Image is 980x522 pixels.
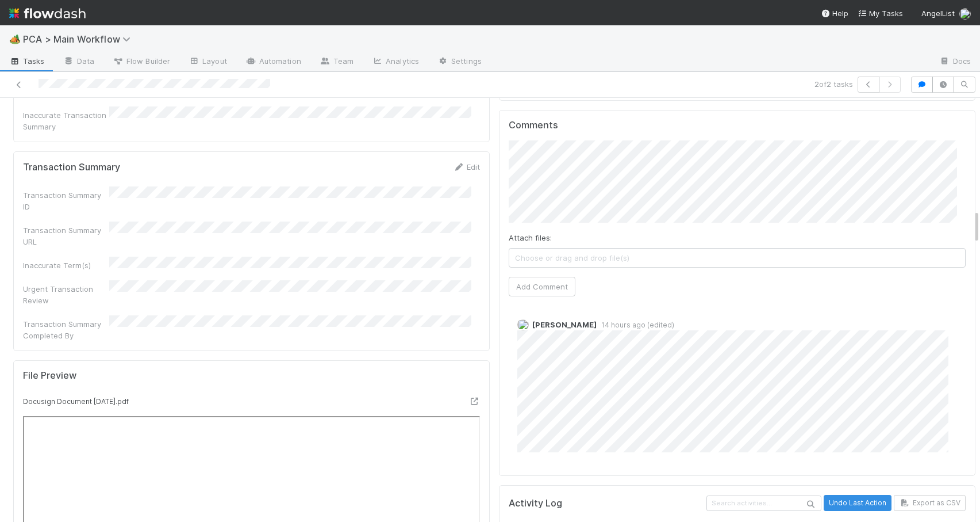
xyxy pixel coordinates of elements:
[54,53,103,71] a: Data
[532,320,597,329] span: [PERSON_NAME]
[858,9,903,18] span: My Tasks
[23,189,109,212] div: Transaction Summary ID
[509,277,575,296] button: Add Comment
[23,260,109,271] div: Inaccurate Term(s)
[706,496,821,511] input: Search activities...
[509,232,552,243] label: Attach files:
[9,55,45,67] span: Tasks
[428,53,491,71] a: Settings
[814,78,853,90] span: 2 of 2 tasks
[23,224,109,247] div: Transaction Summary URL
[179,53,236,71] a: Layout
[959,8,971,20] img: avatar_dd78c015-5c19-403d-b5d7-976f9c2ba6b3.png
[310,53,363,71] a: Team
[103,53,179,71] a: Flow Builder
[509,120,966,131] h5: Comments
[824,495,891,511] button: Undo Last Action
[9,3,86,23] img: logo-inverted-e16ddd16eac7371096b0.svg
[23,283,109,306] div: Urgent Transaction Review
[858,7,903,19] a: My Tasks
[509,249,965,267] span: Choose or drag and drop file(s)
[930,53,980,71] a: Docs
[236,53,310,71] a: Automation
[23,162,120,173] h5: Transaction Summary
[597,321,674,329] span: 14 hours ago (edited)
[821,7,848,19] div: Help
[23,109,109,132] div: Inaccurate Transaction Summary
[509,498,704,509] h5: Activity Log
[113,55,170,67] span: Flow Builder
[23,397,129,406] small: Docusign Document [DATE].pdf
[23,318,109,341] div: Transaction Summary Completed By
[23,370,76,382] h5: File Preview
[894,495,966,511] button: Export as CSV
[921,9,955,18] span: AngelList
[453,162,480,172] a: Edit
[517,319,529,330] img: avatar_09723091-72f1-4609-a252-562f76d82c66.png
[23,33,136,45] span: PCA > Main Workflow
[363,53,428,71] a: Analytics
[9,34,21,44] span: 🏕️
